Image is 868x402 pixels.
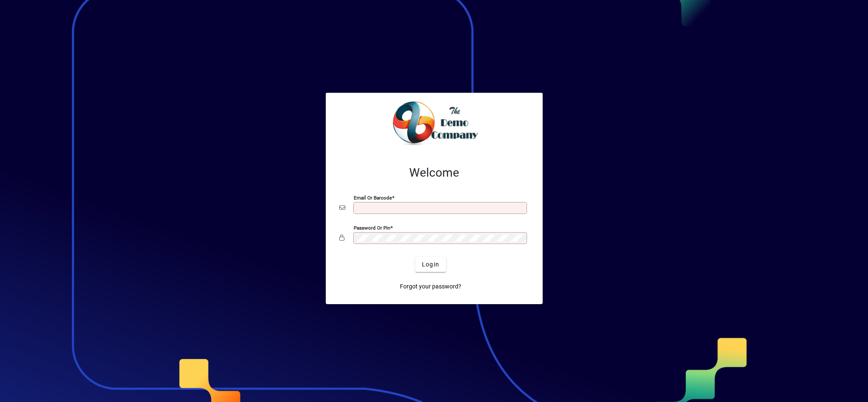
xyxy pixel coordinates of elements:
h2: Welcome [339,166,529,180]
a: Forgot your password? [397,279,465,294]
mat-label: Email or Barcode [354,195,392,201]
span: Forgot your password? [400,282,461,291]
button: Login [415,257,446,272]
span: Login [422,260,439,269]
mat-label: Password or Pin [354,225,390,231]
